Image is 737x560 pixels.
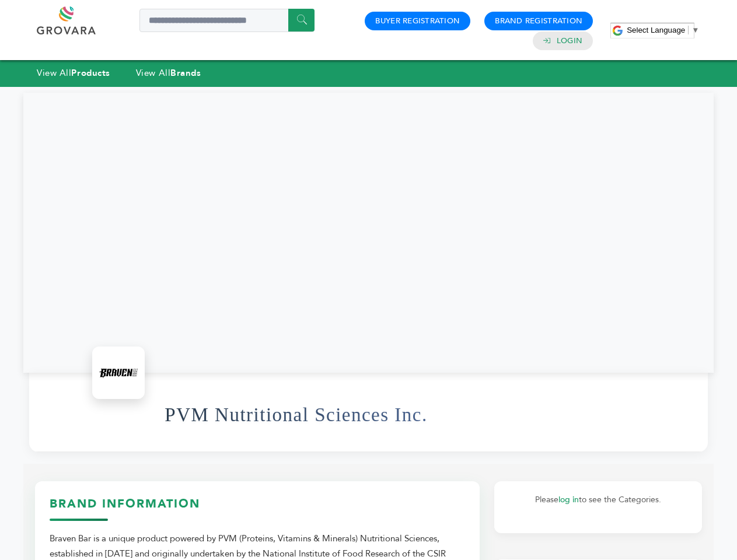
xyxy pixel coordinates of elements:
[71,67,110,79] strong: Products
[495,16,582,26] a: Brand Registration
[557,36,582,46] a: Login
[627,26,685,34] span: Select Language
[691,26,699,34] span: ▼
[170,67,201,79] strong: Brands
[558,494,579,505] a: log in
[375,16,460,26] a: Buyer Registration
[627,26,699,34] a: Select Language​
[136,67,201,79] a: View AllBrands
[50,496,465,521] h3: Brand Information
[165,386,427,443] h1: PVM Nutritional Sciences Inc.
[95,349,142,396] img: PVM Nutritional Sciences Inc. Logo
[139,9,315,32] input: Search a product or brand...
[506,493,690,507] p: Please to see the Categories.
[688,26,689,34] span: ​
[37,67,110,79] a: View AllProducts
